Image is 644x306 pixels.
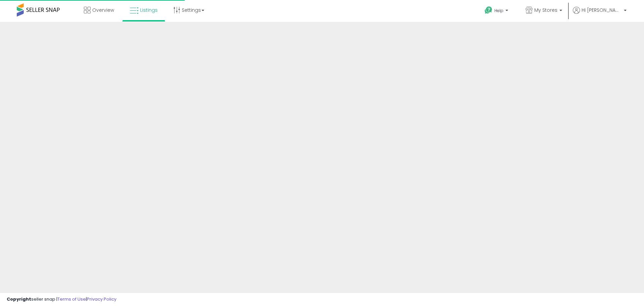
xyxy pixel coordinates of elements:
[582,7,622,13] span: Hi [PERSON_NAME]
[494,8,503,13] span: Help
[7,296,31,302] strong: Copyright
[92,7,114,13] span: Overview
[479,1,515,22] a: Help
[87,296,116,302] a: Privacy Policy
[140,7,158,13] span: Listings
[573,7,627,22] a: Hi [PERSON_NAME]
[534,7,557,13] span: My Stores
[484,6,493,14] i: Get Help
[57,296,86,302] a: Terms of Use
[7,296,116,303] div: seller snap | |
